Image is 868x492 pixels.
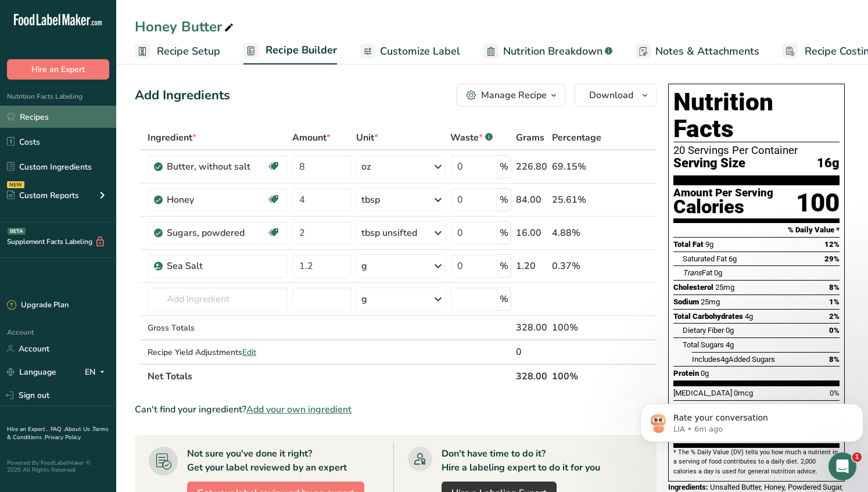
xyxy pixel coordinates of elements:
div: Honey [167,193,267,207]
a: Notes & Attachments [636,38,759,64]
div: Recipe Yield Adjustments [148,346,288,358]
span: 0g [714,268,722,277]
span: Grams [516,131,544,145]
div: Add Ingredients [135,86,230,105]
span: 4g [720,355,729,364]
div: Amount Per Serving [673,188,773,199]
span: Download [589,88,633,102]
div: 16.00 [516,226,547,240]
div: Gross Totals [148,322,288,334]
span: Saturated Fat [683,254,727,263]
div: g [361,292,367,306]
div: tbsp unsifted [361,226,417,240]
div: Can't find your ingredient? [135,403,657,416]
span: Add your own ingredient [246,403,351,416]
a: Terms & Conditions . [7,425,109,441]
span: 2% [829,312,840,321]
div: Honey Butter [135,16,236,37]
span: 9g [705,240,713,249]
h1: Nutrition Facts [673,89,840,142]
iframe: Intercom notifications message [636,379,868,461]
div: NEW [7,181,24,188]
span: Cholesterol [673,283,713,292]
div: 328.00 [516,321,547,335]
a: Language [7,362,56,382]
button: Download [575,84,657,107]
span: 8% [829,283,840,292]
div: Not sure you've done it right? Get your label reviewed by an expert [187,447,347,475]
button: Hire an Expert [7,59,109,80]
span: Total Carbohydrates [673,312,743,321]
section: * The % Daily Value (DV) tells you how much a nutrient in a serving of food contributes to a dail... [673,448,840,476]
div: 69.15% [552,160,601,174]
span: Total Sugars [683,340,724,349]
span: Edit [242,347,256,358]
span: 4g [726,340,734,349]
div: Butter, without salt [167,160,267,174]
div: 100 [796,188,840,218]
span: Total Fat [673,240,704,249]
div: 0.37% [552,259,601,273]
div: Manage Recipe [481,88,547,102]
a: Privacy Policy [45,433,81,441]
section: % Daily Value * [673,223,840,237]
div: BETA [8,228,26,235]
div: tbsp [361,193,380,207]
i: Trans [683,268,702,277]
span: 4g [745,312,753,321]
span: 0g [726,326,734,335]
div: Calories [673,199,773,216]
div: 84.00 [516,193,547,207]
span: 8% [829,355,840,364]
div: 20 Servings Per Container [673,145,840,156]
span: 16g [817,156,840,171]
span: Unit [356,131,378,145]
span: 25mg [715,283,734,292]
span: Protein [673,369,699,378]
input: Add Ingredient [148,288,288,311]
div: 1.20 [516,259,547,273]
span: Fat [683,268,712,277]
span: 0% [829,326,840,335]
span: Serving Size [673,156,745,171]
div: Custom Reports [7,189,79,202]
span: 0g [701,369,709,378]
th: Net Totals [145,364,514,388]
a: Nutrition Breakdown [483,38,612,64]
span: Percentage [552,131,601,145]
span: Notes & Attachments [655,44,759,59]
span: 29% [824,254,840,263]
span: 25mg [701,297,720,306]
div: Sea Salt [167,259,281,273]
div: 0 [516,345,547,359]
div: Don't have time to do it? Hire a labeling expert to do it for you [442,447,600,475]
span: Recipe Setup [157,44,220,59]
a: About Us . [64,425,92,433]
span: Amount [292,131,331,145]
span: 6g [729,254,737,263]
div: 226.80 [516,160,547,174]
a: Hire an Expert . [7,425,48,433]
span: Nutrition Breakdown [503,44,602,59]
div: EN [85,365,109,379]
div: Upgrade Plan [7,300,69,311]
span: Customize Label [380,44,460,59]
span: Sodium [673,297,699,306]
th: 100% [550,364,604,388]
a: Recipe Setup [135,38,220,64]
span: 12% [824,240,840,249]
div: 4.88% [552,226,601,240]
span: Includes Added Sugars [692,355,775,364]
div: 100% [552,321,601,335]
span: Ingredients: [668,483,708,491]
span: 1 [852,453,862,462]
div: 25.61% [552,193,601,207]
div: Waste [450,131,493,145]
div: Powered By FoodLabelMaker © 2025 All Rights Reserved [7,459,109,473]
span: Ingredient [148,131,196,145]
span: Dietary Fiber [683,326,724,335]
